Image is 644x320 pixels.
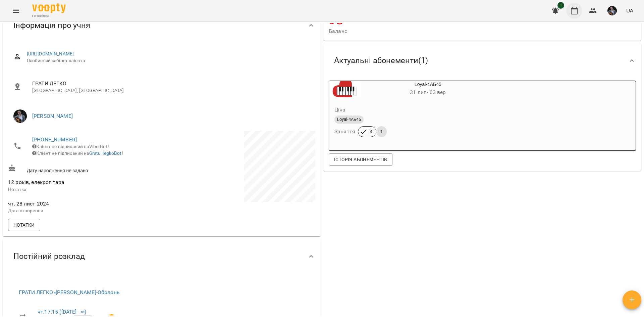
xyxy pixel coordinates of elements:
button: Нотатки [8,219,40,231]
img: Олексій КОЧЕТОВ [13,109,27,123]
button: Menu [8,3,24,19]
span: Актуальні абонементи ( 1 ) [334,55,428,66]
span: 3 [366,129,376,135]
span: чт, 28 лист 2024 [8,200,160,208]
a: ГРАТИ ЛЕГКО»[PERSON_NAME]-Оболонь [19,289,120,295]
span: Постійний розклад [13,251,85,262]
span: 1 [376,129,387,135]
a: Gratu_legkoBot [89,150,122,156]
p: [GEOGRAPHIC_DATA], [GEOGRAPHIC_DATA] [32,87,310,94]
img: d409717b2cc07cfe90b90e756120502c.jpg [607,6,617,15]
span: Клієнт не підписаний на ! [32,150,123,156]
span: ГРАТИ ЛЕГКО [32,80,310,88]
span: Баланс [329,27,573,35]
span: 1 [557,2,564,9]
span: For Business [32,14,66,18]
span: Історія абонементів [334,155,387,164]
span: 31 лип - 03 вер [410,89,446,95]
a: [PHONE_NUMBER] [32,136,77,143]
div: Постійний розклад [3,239,321,274]
h6: Заняття [334,127,355,136]
button: Loyal-4АБ4531 лип- 03 верЦінаLoyal-4АБ45Заняття31 [329,81,495,145]
span: Нотатки [13,221,35,229]
a: чт,17:15 ([DATE] - ∞) [38,309,86,315]
h6: Ціна [334,105,346,115]
button: Історія абонементів [329,153,392,166]
span: UA [626,7,633,14]
div: Актуальні абонементи(1) [323,43,641,78]
button: UA [624,4,636,17]
div: Loyal-4АБ45 [361,81,495,97]
span: Особистий кабінет клієнта [27,57,310,64]
p: Дата створення [8,208,160,214]
span: Інформація про учня [13,20,90,31]
a: [URL][DOMAIN_NAME] [27,51,74,56]
span: Loyal-4АБ45 [334,117,364,123]
div: Інформація про учня [3,8,321,43]
div: Loyal-4АБ45 [329,81,361,97]
div: Дату народження не задано [7,163,162,175]
img: Voopty Logo [32,3,66,13]
span: 12 років, елекрогітара [8,179,64,185]
p: Нотатка [8,186,160,193]
span: Клієнт не підписаний на ViberBot! [32,144,109,149]
a: [PERSON_NAME] [32,113,73,119]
